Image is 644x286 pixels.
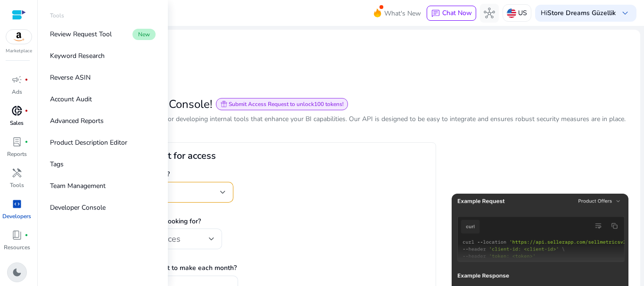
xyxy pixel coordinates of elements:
[442,8,472,17] span: Chat Now
[427,6,476,21] button: chatChat Now
[507,8,516,18] img: us.svg
[50,116,104,126] p: Advanced Reports
[50,73,91,82] p: Reverse ASIN
[314,100,344,108] b: 100 tokens!
[25,78,28,82] span: fiber_manual_record
[6,30,32,44] img: amazon.svg
[541,10,616,16] p: Hi
[619,8,631,19] span: keyboard_arrow_down
[384,5,421,22] span: What's New
[220,100,228,108] span: featured_seasonal_and_gifts
[11,136,23,147] span: lab_profile
[11,74,23,85] span: campaign
[50,138,127,147] p: Product Description Editor
[50,29,112,39] p: Review Request Tool
[11,105,23,116] span: donut_small
[50,94,92,104] p: Account Audit
[25,109,28,113] span: fiber_manual_record
[57,216,428,226] p: 2. Which marketplace data are you looking for?
[7,150,27,158] p: Reports
[11,167,23,179] span: handyman
[57,169,428,179] p: 1. What API(s) are you interested in?
[10,181,24,189] p: Tools
[2,212,31,221] p: Developers
[50,11,64,20] p: Tools
[6,48,32,55] p: Marketplace
[49,114,633,124] p: Gain access to SellerApp powerful API for developing internal tools that enhance your BI capabili...
[10,119,24,127] p: Sales
[12,88,22,96] p: Ads
[50,159,64,169] p: Tags
[57,150,428,162] h3: Fill out the form to request for access
[50,51,105,61] p: Keyword Research
[50,203,106,212] p: Developer Console
[25,233,28,237] span: fiber_manual_record
[11,198,23,210] span: code_blocks
[57,263,428,273] p: 3. How many requests do you expect to make each month?
[132,29,156,40] span: New
[11,267,23,278] span: dark_mode
[480,4,499,23] button: hub
[4,243,30,252] p: Resources
[431,9,440,18] span: chat
[25,140,28,144] span: fiber_manual_record
[229,100,344,108] span: Submit Access Request to unlock
[11,229,23,241] span: book_4
[547,8,616,17] b: Store Dreams Güzellik
[484,8,495,19] span: hub
[518,5,527,21] p: US
[50,181,106,191] p: Team Management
